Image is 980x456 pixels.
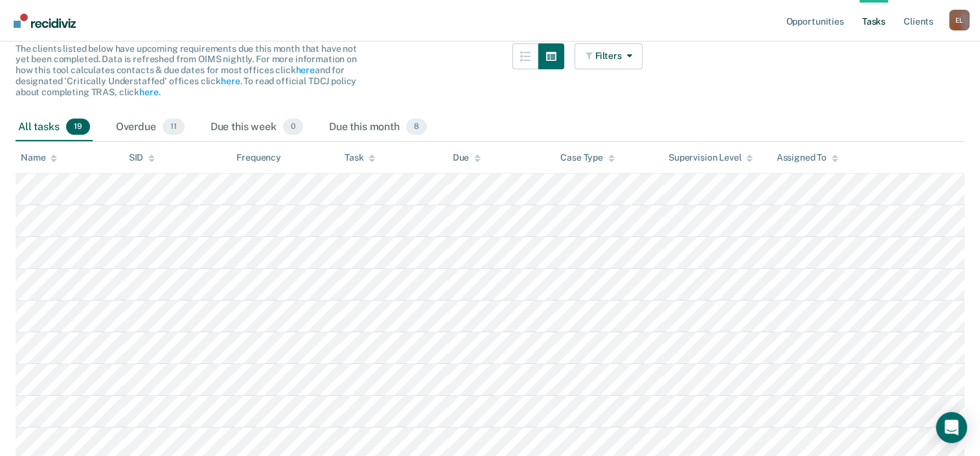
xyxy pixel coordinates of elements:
div: E L [949,10,970,30]
div: All tasks19 [16,113,93,142]
div: Due this week0 [208,113,306,142]
a: here [139,87,158,97]
div: Task [345,152,375,163]
div: Case Type [560,152,615,163]
div: Due [453,152,481,163]
span: 8 [406,119,427,135]
button: Filters [575,43,643,69]
img: Recidiviz [14,14,76,28]
span: The clients listed below have upcoming requirements due this month that have not yet been complet... [16,43,357,97]
button: Profile dropdown button [949,10,970,30]
span: 0 [283,119,303,135]
div: Due this month8 [326,113,429,142]
div: Frequency [236,152,281,163]
span: 19 [66,119,90,135]
a: here [295,65,314,75]
span: 11 [163,119,185,135]
div: SID [129,152,155,163]
div: Name [21,152,57,163]
div: Assigned To [776,152,838,163]
div: Overdue11 [113,113,187,142]
div: Supervision Level [668,152,753,163]
div: Open Intercom Messenger [936,412,967,443]
a: here [221,76,240,86]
